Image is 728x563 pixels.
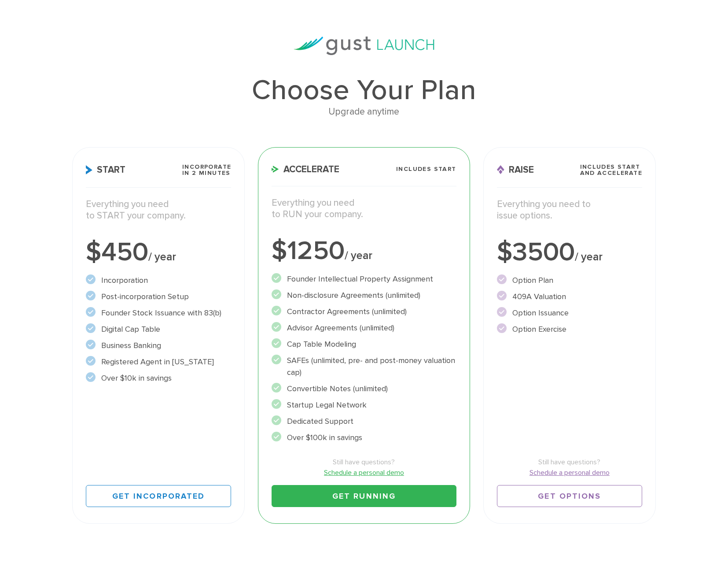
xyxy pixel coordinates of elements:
[497,467,642,478] a: Schedule a personal demo
[575,250,603,263] span: / year
[86,340,231,352] li: Business Banking
[272,273,456,285] li: Founder Intellectual Property Assignment
[272,166,279,173] img: Accelerate Icon
[497,307,642,319] li: Option Issuance
[497,291,642,303] li: 409A Valuation
[72,76,656,104] h1: Choose Your Plan
[86,307,231,319] li: Founder Stock Issuance with 83(b)
[86,356,231,368] li: Registered Agent in [US_STATE]
[497,485,642,507] a: Get Options
[396,166,456,172] span: Includes START
[497,323,642,335] li: Option Exercise
[497,165,504,174] img: Raise Icon
[272,485,456,507] a: Get Running
[580,164,643,176] span: Includes START and ACCELERATE
[272,322,456,334] li: Advisor Agreements (unlimited)
[272,432,456,444] li: Over $100k in savings
[86,274,231,286] li: Incorporation
[497,199,642,222] p: Everything you need to issue options.
[86,323,231,335] li: Digital Cap Table
[497,457,642,467] span: Still have questions?
[272,197,456,221] p: Everything you need to RUN your company.
[86,485,231,507] a: Get Incorporated
[345,249,372,262] span: / year
[182,164,231,176] span: Incorporate in 2 Minutes
[272,399,456,411] li: Startup Legal Network
[86,291,231,303] li: Post-incorporation Setup
[86,199,231,222] p: Everything you need to START your company.
[272,238,456,264] div: $1250
[272,289,456,301] li: Non-disclosure Agreements (unlimited)
[86,239,231,266] div: $450
[86,165,125,174] span: Start
[86,165,92,174] img: Start Icon X2
[272,457,456,467] span: Still have questions?
[86,372,231,384] li: Over $10k in savings
[272,467,456,478] a: Schedule a personal demo
[272,338,456,350] li: Cap Table Modeling
[72,104,656,119] div: Upgrade anytime
[272,415,456,427] li: Dedicated Support
[148,250,176,263] span: / year
[497,165,534,174] span: Raise
[497,239,642,266] div: $3500
[272,306,456,318] li: Contractor Agreements (unlimited)
[294,37,434,55] img: gust-launch-logos.svg
[497,274,642,286] li: Option Plan
[272,165,339,174] span: Accelerate
[272,383,456,395] li: Convertible Notes (unlimited)
[272,355,456,378] li: SAFEs (unlimited, pre- and post-money valuation cap)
